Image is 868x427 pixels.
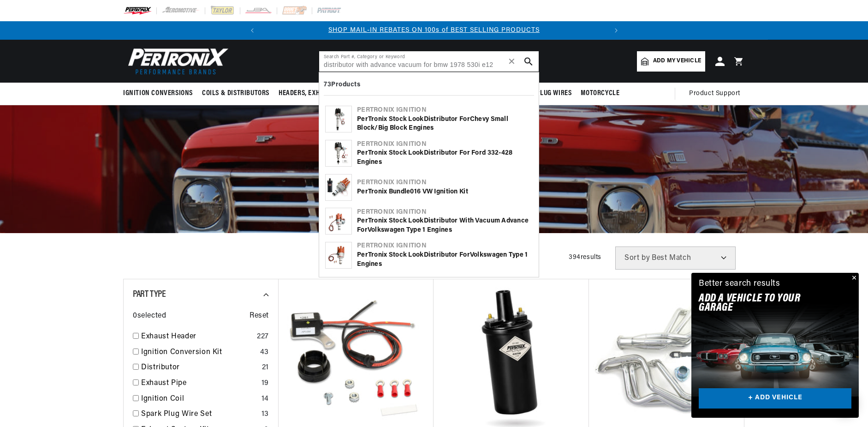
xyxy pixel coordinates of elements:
[357,115,533,133] div: PerTronix Stock Look Chevy Small Block/Big Block Engines
[518,51,539,72] button: search button
[424,150,458,156] b: Distributor
[357,227,368,234] b: for
[576,83,624,104] summary: Motorcycle
[141,378,258,390] a: Exhaust Pipe
[516,89,572,98] span: Spark Plug Wires
[262,25,607,36] div: Announcement
[689,89,740,99] span: Product Support
[471,150,482,156] b: For
[459,150,470,156] b: for
[324,81,361,88] b: 73 Products
[141,347,256,359] a: Ignition Conversion Kit
[123,45,229,77] img: Pertronix
[357,241,533,251] div: Pertronix Ignition
[123,83,197,104] summary: Ignition Conversions
[357,178,533,187] div: Pertronix Ignition
[141,393,258,405] a: Ignition Coil
[637,51,705,72] a: Add my vehicle
[262,393,269,405] div: 14
[262,362,269,374] div: 21
[274,83,391,104] summary: Headers, Exhausts & Components
[501,217,529,224] b: Advance
[197,83,274,104] summary: Coils & Distributors
[133,290,166,299] span: Part Type
[699,277,780,291] div: Better search results
[459,217,474,224] b: with
[357,208,533,217] div: Pertronix Ignition
[123,89,193,98] span: Ignition Conversions
[100,21,768,40] slideshow-component: Translation missing: en.sections.announcements.announcement_bar
[326,242,351,268] img: PerTronix Stock Look Distributor for Volkswagen Type 1 Engines
[357,149,533,167] div: PerTronix Stock Look d 332-428 Engines
[357,187,533,197] div: PerTronix Bundle016 VW Ignition Kit
[475,217,500,224] b: Vacuum
[581,89,619,98] span: Motorcycle
[279,89,386,98] span: Headers, Exhausts & Components
[459,252,470,259] b: for
[326,177,351,197] img: PerTronix Bundle016 VW Ignition Kit
[133,310,166,322] span: 0 selected
[699,294,828,313] h2: Add A VEHICLE to your garage
[202,89,269,98] span: Coils & Distributors
[624,254,650,262] span: Sort by
[357,106,533,115] div: Pertronix Ignition
[262,378,269,390] div: 19
[326,106,351,132] img: PerTronix Stock Look Distributor for Chevy Small Block/Big Block Engines
[459,116,470,123] b: for
[262,25,607,36] div: 1 of 2
[141,331,253,343] a: Exhaust Header
[424,252,458,259] b: Distributor
[607,21,625,40] button: Translation missing: en.sections.announcements.next_announcement
[328,27,540,34] a: SHOP MAIL-IN REBATES ON 100s of BEST SELLING PRODUCTS
[257,331,269,343] div: 227
[141,409,258,421] a: Spark Plug Wire Set
[262,409,269,421] div: 13
[689,83,745,105] summary: Product Support
[424,217,458,224] b: Distributor
[357,217,533,235] div: PerTronix Stock Look Volkswagen Type 1 Engines
[615,247,736,270] select: Sort by
[141,362,258,374] a: Distributor
[653,57,701,66] span: Add my vehicle
[357,251,533,269] div: PerTronix Stock Look Volkswagen Type 1 Engines
[326,140,351,166] img: PerTronix Stock Look Distributor for Ford 332-428 Engines
[326,208,351,234] img: PerTronix Stock Look Distributor with Vacuum Advance for Volkswagen Type 1 Engines
[424,116,458,123] b: Distributor
[260,347,269,359] div: 43
[319,51,539,72] input: Search Part #, Category or Keyword
[243,21,262,40] button: Translation missing: en.sections.announcements.previous_announcement
[511,83,577,104] summary: Spark Plug Wires
[848,273,859,284] button: Close
[569,254,601,261] span: 394 results
[699,388,851,409] a: + ADD VEHICLE
[357,140,533,149] div: Pertronix Ignition
[250,310,269,322] span: Reset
